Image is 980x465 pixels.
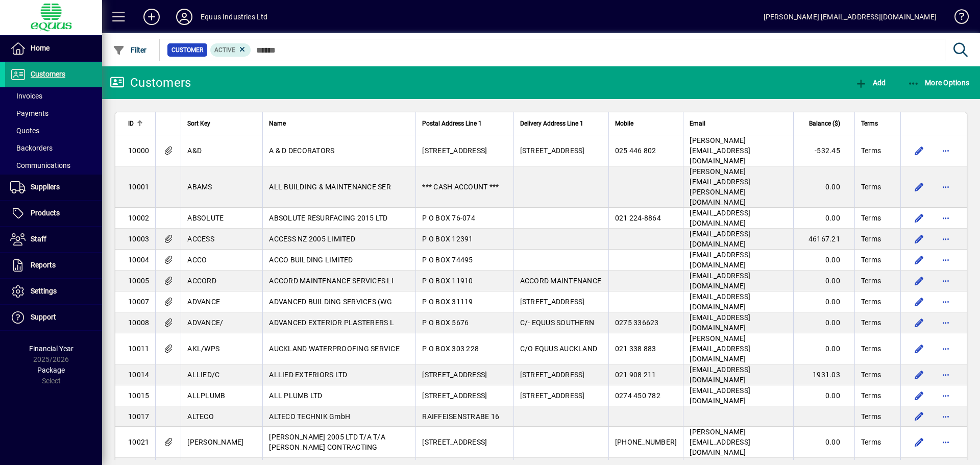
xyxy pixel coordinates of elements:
[31,70,65,78] span: Customers
[938,252,954,268] button: More options
[861,344,881,354] span: Terms
[422,214,475,222] span: P O BOX 76-074
[861,255,881,265] span: Terms
[855,79,886,87] span: Add
[861,437,881,447] span: Terms
[938,231,954,247] button: More options
[187,412,214,421] span: ALTECO
[938,434,954,450] button: More options
[128,298,149,306] span: 10007
[187,256,207,264] span: ACCO
[911,273,927,289] button: Edit
[110,75,191,91] div: Customers
[113,46,147,54] span: Filter
[10,161,70,169] span: Communications
[128,391,149,400] span: 10015
[269,214,387,222] span: ABSOLUTE RESURFACING 2015 LTD
[793,229,854,250] td: 46167.21
[269,298,392,306] span: ADVANCED BUILDING SERVICES (WG
[269,319,394,327] span: ADVANCED EXTERIOR PLASTERERS L
[128,146,149,155] span: 10000
[861,411,881,422] span: Terms
[615,118,677,129] div: Mobile
[690,209,750,227] span: [EMAIL_ADDRESS][DOMAIN_NAME]
[5,122,102,139] a: Quotes
[135,8,168,26] button: Add
[690,334,750,363] span: [PERSON_NAME][EMAIL_ADDRESS][DOMAIN_NAME]
[690,167,750,206] span: [PERSON_NAME][EMAIL_ADDRESS][PERSON_NAME][DOMAIN_NAME]
[615,371,656,379] span: 021 908 211
[615,118,633,129] span: Mobile
[938,273,954,289] button: More options
[615,391,660,400] span: 0274 450 782
[861,118,878,129] span: Terms
[187,438,243,446] span: [PERSON_NAME]
[861,276,881,286] span: Terms
[861,234,881,244] span: Terms
[690,292,750,311] span: [EMAIL_ADDRESS][DOMAIN_NAME]
[422,371,487,379] span: [STREET_ADDRESS]
[31,183,60,191] span: Suppliers
[5,227,102,252] a: Staff
[187,235,214,243] span: ACCESS
[187,118,210,129] span: Sort Key
[269,256,353,264] span: ACCO BUILDING LIMITED
[615,319,659,327] span: 0275 336623
[31,209,60,217] span: Products
[938,293,954,310] button: More options
[5,253,102,278] a: Reports
[128,235,149,243] span: 10003
[422,146,487,155] span: [STREET_ADDRESS]
[911,314,927,331] button: Edit
[793,333,854,364] td: 0.00
[128,183,149,191] span: 10001
[269,433,385,451] span: [PERSON_NAME] 2005 LTD T/A T/A [PERSON_NAME] CONTRACTING
[911,142,927,159] button: Edit
[861,390,881,401] span: Terms
[269,345,400,353] span: AUCKLAND WATERPROOFING SERVICE
[793,208,854,229] td: 0.00
[269,146,334,155] span: A & D DECORATORS
[690,118,705,129] span: Email
[615,345,656,353] span: 021 338 883
[422,277,473,285] span: P O BOX 11910
[911,434,927,450] button: Edit
[800,118,849,129] div: Balance ($)
[615,146,656,155] span: 025 446 802
[793,364,854,385] td: 1931.03
[5,105,102,122] a: Payments
[690,365,750,384] span: [EMAIL_ADDRESS][DOMAIN_NAME]
[187,146,202,155] span: A&D
[128,371,149,379] span: 10014
[520,345,598,353] span: C/O EQUUS AUCKLAND
[5,279,102,304] a: Settings
[10,109,48,117] span: Payments
[31,44,50,52] span: Home
[911,293,927,310] button: Edit
[5,87,102,105] a: Invoices
[422,118,482,129] span: Postal Address Line 1
[187,298,220,306] span: ADVANCE
[31,287,57,295] span: Settings
[911,231,927,247] button: Edit
[269,118,286,129] span: Name
[214,46,235,54] span: Active
[908,79,970,87] span: More Options
[793,385,854,406] td: 0.00
[5,201,102,226] a: Products
[690,272,750,290] span: [EMAIL_ADDRESS][DOMAIN_NAME]
[938,387,954,404] button: More options
[269,183,391,191] span: ALL BUILDING & MAINTENANCE SER
[809,118,840,129] span: Balance ($)
[947,2,967,35] a: Knowledge Base
[110,41,150,59] button: Filter
[5,36,102,61] a: Home
[520,277,602,285] span: ACCORD MAINTENANCE
[10,127,39,135] span: Quotes
[690,386,750,405] span: [EMAIL_ADDRESS][DOMAIN_NAME]
[128,412,149,421] span: 10017
[128,319,149,327] span: 10008
[852,74,888,92] button: Add
[615,438,677,446] span: [PHONE_NUMBER]
[793,250,854,271] td: 0.00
